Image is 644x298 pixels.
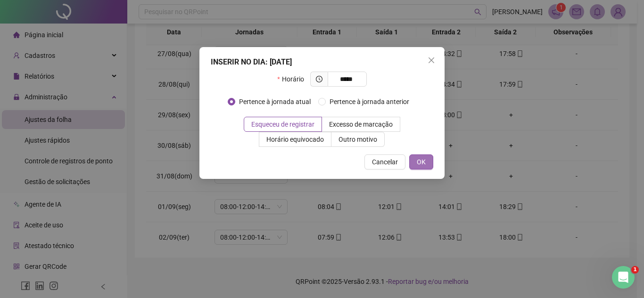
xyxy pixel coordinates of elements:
[428,56,435,64] span: close
[211,56,433,68] div: INSERIR NO DIA : [DATE]
[364,154,405,169] button: Cancelar
[424,53,439,68] button: Close
[612,266,635,289] iframe: Intercom live chat
[329,121,393,128] span: Excesso de marcação
[372,157,398,167] span: Cancelar
[339,136,377,143] span: Outro motivo
[631,266,639,274] span: 1
[251,121,314,128] span: Esqueceu de registrar
[326,97,413,107] span: Pertence à jornada anterior
[277,72,310,87] label: Horário
[235,97,314,107] span: Pertence à jornada atual
[266,136,324,143] span: Horário equivocado
[316,76,322,82] span: clock-circle
[409,154,433,169] button: OK
[417,157,426,167] span: OK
